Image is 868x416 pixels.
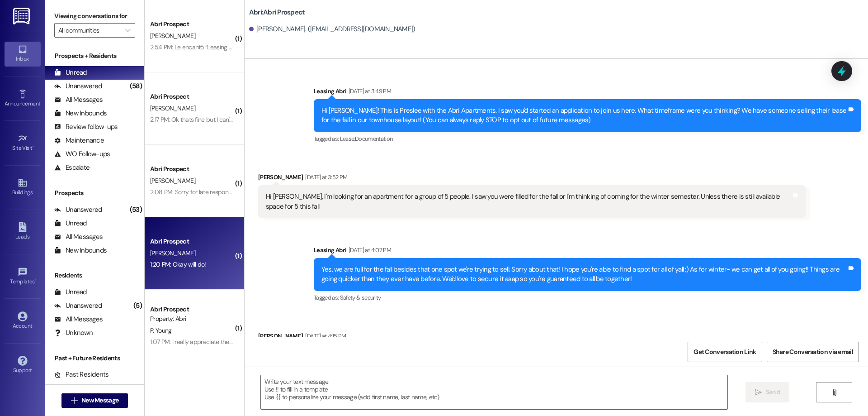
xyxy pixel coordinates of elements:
[5,264,41,289] a: Templates •
[150,43,351,51] div: 2:54 PM: Le encantó “Leasing Abri (Abri): Perfect! I got it. Thank you so much”
[150,237,234,246] div: Abri Prospect
[81,396,118,405] span: New Message
[5,353,41,378] a: Support
[321,106,847,125] div: Hi [PERSON_NAME]! This is Preslee with the Abri Apartments. I saw you'd started an application to...
[150,177,195,185] span: [PERSON_NAME]
[314,132,861,145] div: Tagged as:
[131,299,144,313] div: (5)
[54,246,107,255] div: New Inbounds
[125,27,130,34] i: 
[54,81,102,91] div: Unanswered
[150,188,285,196] div: 2:08 PM: Sorry for late response I did it this morning
[258,172,806,185] div: [PERSON_NAME]
[303,172,347,182] div: [DATE] at 3:52 PM
[54,370,109,379] div: Past Residents
[45,354,144,363] div: Past + Future Residents
[45,271,144,280] div: Residents
[54,328,93,338] div: Unknown
[314,291,861,304] div: Tagged as:
[58,23,121,38] input: All communities
[346,245,391,255] div: [DATE] at 4:07 PM
[150,19,234,29] div: Abri Prospect
[54,149,110,159] div: WO Follow-ups
[321,265,847,284] div: Yes, we are full for the fall besides that one spot we're trying to sell. Sorry about that! I hop...
[54,9,135,23] label: Viewing conversations for
[54,109,107,118] div: New Inbounds
[54,205,102,215] div: Unanswered
[266,192,791,211] div: Hi [PERSON_NAME], I'm looking for an apartment for a group of 5 people. I saw you were filled for...
[150,260,206,268] div: 1:20 PM: Okay will do!
[150,104,195,112] span: [PERSON_NAME]
[13,8,32,24] img: ResiDesk Logo
[755,389,762,396] i: 
[54,122,118,132] div: Review follow-ups
[35,277,36,283] span: •
[340,135,355,143] span: Lease ,
[54,95,103,105] div: All Messages
[150,326,171,335] span: P. Young
[150,338,404,346] div: 1:07 PM: I really appreciate the update! Thank you for being so understanding and hearing us out!
[693,347,756,357] span: Get Conversation Link
[745,382,789,402] button: Send
[355,135,393,143] span: Documentation
[45,188,144,198] div: Prospects
[831,389,838,396] i: 
[150,314,234,324] div: Property: Abri
[61,393,128,408] button: New Message
[150,32,195,40] span: [PERSON_NAME]
[249,8,305,17] b: Abri: Abri Prospect
[54,163,90,172] div: Escalate
[45,51,144,61] div: Prospects + Residents
[54,219,87,228] div: Unread
[5,131,41,155] a: Site Visit •
[688,342,762,362] button: Get Conversation Link
[346,86,391,96] div: [DATE] at 3:49 PM
[773,347,853,357] span: Share Conversation via email
[54,301,102,311] div: Unanswered
[150,249,195,257] span: [PERSON_NAME]
[258,331,564,344] div: [PERSON_NAME]
[249,24,415,34] div: [PERSON_NAME]. ([EMAIL_ADDRESS][DOMAIN_NAME])
[314,245,861,258] div: Leasing Abri
[54,136,104,145] div: Maintenance
[150,164,234,174] div: Abri Prospect
[127,79,144,93] div: (58)
[150,115,294,124] div: 2:17 PM: Ok thats fine but I can't be in a room with a cat.
[5,175,41,200] a: Buildings
[5,42,41,66] a: Inbox
[314,86,861,99] div: Leasing Abri
[54,315,103,324] div: All Messages
[40,99,42,105] span: •
[766,387,780,397] span: Send
[54,232,103,242] div: All Messages
[5,220,41,244] a: Leads
[303,331,346,341] div: [DATE] at 4:15 PM
[54,68,87,77] div: Unread
[150,92,234,101] div: Abri Prospect
[127,203,144,217] div: (53)
[340,294,381,301] span: Safety & security
[150,305,234,314] div: Abri Prospect
[33,143,34,150] span: •
[5,309,41,333] a: Account
[71,397,78,404] i: 
[54,287,87,297] div: Unread
[767,342,859,362] button: Share Conversation via email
